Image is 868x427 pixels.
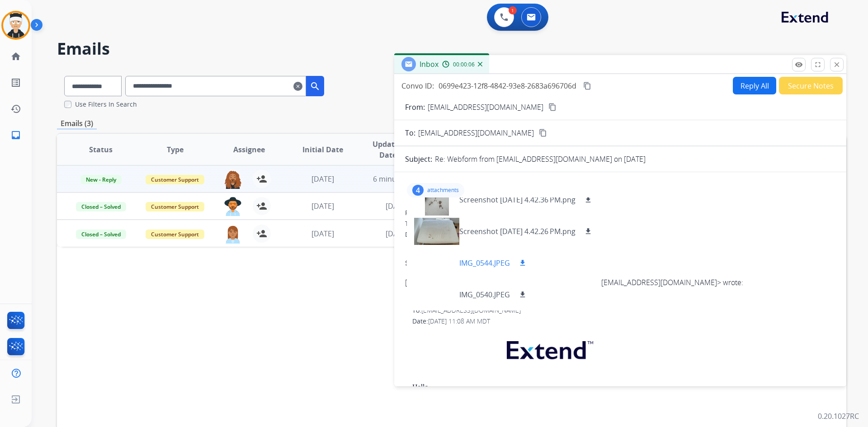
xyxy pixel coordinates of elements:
[310,81,321,92] mat-icon: search
[80,175,122,184] span: New - Reply
[3,13,28,38] img: avatar
[311,201,334,211] span: [DATE]
[428,317,490,325] span: [DATE] 11:08 AM MDT
[420,59,439,69] span: Inbox
[539,129,547,137] mat-icon: content_copy
[519,259,527,267] mat-icon: download
[814,61,822,69] mat-icon: fullscreen
[428,102,543,113] p: [EMAIL_ADDRESS][DOMAIN_NAME]
[439,81,576,91] span: 0699e423-12f8-4842-93e8-2683a696706d
[401,80,434,91] p: Convo ID:
[779,77,843,94] button: Secure Notes
[373,174,421,184] span: 6 minutes ago
[76,230,126,239] span: Closed – Solved
[89,144,113,155] span: Status
[293,81,302,92] mat-icon: clear
[405,127,415,138] p: To:
[224,197,242,216] img: agent-avatar
[75,100,137,109] label: Use Filters In Search
[418,127,534,138] span: [EMAIL_ADDRESS][DOMAIN_NAME]
[76,202,126,211] span: Closed – Solved
[167,144,184,155] span: Type
[405,230,835,239] div: Date:
[584,196,592,204] mat-icon: download
[435,154,646,164] p: Re: Webform from [EMAIL_ADDRESS][DOMAIN_NAME] on [DATE]
[412,306,835,315] div: To:
[818,411,859,422] p: 0.20.1027RC
[412,383,835,391] p: Hello,
[10,77,21,88] mat-icon: list_alt
[412,317,835,326] div: Date:
[10,103,21,114] mat-icon: history
[519,291,527,299] mat-icon: download
[311,174,334,184] span: [DATE]
[146,175,204,184] span: Customer Support
[256,201,267,211] mat-icon: person_add
[10,51,21,62] mat-icon: home
[509,6,517,14] div: 1
[584,227,592,235] mat-icon: download
[833,61,841,69] mat-icon: close
[405,154,432,164] p: Subject:
[795,61,803,69] mat-icon: remove_red_eye
[311,229,334,239] span: [DATE]
[412,295,835,304] div: From:
[459,289,510,300] p: IMG_0540.JPEG
[427,187,459,194] p: attachments
[495,330,602,366] img: extend.png
[405,102,425,113] p: From:
[224,170,242,189] img: agent-avatar
[583,82,591,90] mat-icon: content_copy
[459,194,576,205] p: Screenshot [DATE] 4.42.36 PM.png
[386,201,408,211] span: [DATE]
[57,118,97,129] p: Emails (3)
[405,208,835,217] div: From:
[256,228,267,239] mat-icon: person_add
[453,61,475,68] span: 00:00:06
[459,226,576,237] p: Screenshot [DATE] 4.42.26 PM.png
[224,225,242,244] img: agent-avatar
[548,103,557,111] mat-icon: content_copy
[405,258,835,267] div: Sent with secure email.
[302,144,343,155] span: Initial Date
[57,40,846,58] h2: Emails
[386,229,408,239] span: [DATE]
[405,219,835,228] div: To:
[412,185,424,196] div: 4
[10,130,21,141] mat-icon: inbox
[233,144,265,155] span: Assignee
[733,77,776,94] button: Reply All
[146,202,204,211] span: Customer Support
[459,258,510,268] p: IMG_0544.JPEG
[368,139,409,160] span: Updated Date
[405,277,835,288] div: [DATE][DATE] 1:08 PM, [EMAIL_ADDRESS][DOMAIN_NAME] <[EMAIL_ADDRESS][DOMAIN_NAME]> wrote:
[256,174,267,184] mat-icon: person_add
[146,230,204,239] span: Customer Support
